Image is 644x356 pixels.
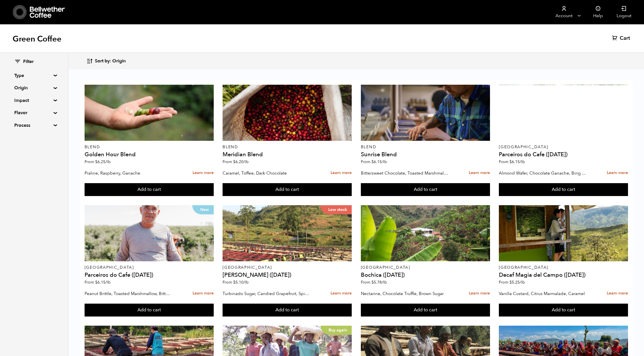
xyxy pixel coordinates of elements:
p: Caramel, Toffee, Dark Chocolate [223,169,310,177]
a: Low stock [223,205,352,261]
span: From [361,159,387,165]
p: Blend [223,145,352,149]
span: /lb [382,159,387,165]
bdi: 5.78 [371,280,387,285]
p: Nectarine, Chocolate Truffle, Brown Sugar [361,289,449,298]
bdi: 5.10 [233,280,249,285]
p: Blend [85,145,214,149]
bdi: 6.15 [95,280,111,285]
span: $ [509,280,512,285]
h4: Parceiros do Cafe ([DATE]) [499,152,628,157]
span: /lb [243,280,249,285]
summary: Type [14,72,54,79]
button: Sort by: Origin [86,54,126,68]
span: From [499,280,525,285]
span: $ [509,159,512,165]
span: From [85,159,111,165]
button: Add to cart [361,304,490,317]
span: /lb [520,280,525,285]
p: [GEOGRAPHIC_DATA] [361,266,490,270]
span: Sort by: Origin [95,58,126,64]
a: Learn more [193,167,214,179]
span: /lb [243,159,249,165]
span: $ [95,159,97,165]
a: New [85,205,214,261]
h4: Meridian Blend [223,152,352,157]
p: Praline, Raspberry, Ganache [85,169,172,177]
span: $ [233,280,235,285]
p: Blend [361,145,490,149]
h4: Parceiros do Cafe ([DATE]) [85,272,214,278]
a: Learn more [331,167,352,179]
p: [GEOGRAPHIC_DATA] [499,266,628,270]
p: [GEOGRAPHIC_DATA] [85,266,214,270]
p: Vanilla Custard, Citrus Marmalade, Caramel [499,289,587,298]
button: Add to cart [499,183,628,196]
h4: Sunrise Blend [361,152,490,157]
summary: Impact [14,97,54,104]
span: $ [371,159,374,165]
button: Add to cart [85,183,214,196]
p: [GEOGRAPHIC_DATA] [499,145,628,149]
button: Add to cart [499,304,628,317]
summary: Origin [14,84,54,91]
a: Learn more [331,287,352,300]
a: Learn more [193,287,214,300]
button: Add to cart [85,304,214,317]
span: $ [95,280,97,285]
summary: Flavor [14,109,54,116]
a: Learn more [607,167,628,179]
span: Cart [620,35,630,42]
summary: Process [14,122,54,129]
span: $ [371,280,374,285]
h4: Golden Hour Blend [85,152,214,157]
span: Filter [23,59,34,65]
a: Learn more [607,287,628,300]
span: From [223,159,249,165]
a: Learn more [469,287,490,300]
bdi: 6.15 [509,159,525,165]
p: New [192,205,214,214]
bdi: 6.25 [95,159,111,165]
span: From [223,280,249,285]
h4: [PERSON_NAME] ([DATE]) [223,272,352,278]
h4: Bochica ([DATE]) [361,272,490,278]
bdi: 5.25 [509,280,525,285]
span: /lb [105,159,111,165]
p: Peanut Brittle, Toasted Marshmallow, Bittersweet Chocolate [85,289,172,298]
span: /lb [382,280,387,285]
button: Add to cart [223,304,352,317]
h1: Green Coffee [13,34,61,44]
button: Add to cart [361,183,490,196]
span: From [85,280,111,285]
span: From [499,159,525,165]
p: Buy again [321,326,352,335]
p: Low stock [320,205,352,214]
a: Cart [612,35,631,42]
p: Almond Wafer, Chocolate Ganache, Bing Cherry [499,169,587,177]
span: $ [233,159,235,165]
span: From [361,280,387,285]
button: Add to cart [223,183,352,196]
bdi: 6.20 [233,159,249,165]
p: Turbinado Sugar, Candied Grapefruit, Spiced Plum [223,289,310,298]
p: Bittersweet Chocolate, Toasted Marshmallow, Candied Orange, Praline [361,169,449,177]
span: /lb [105,280,111,285]
p: [GEOGRAPHIC_DATA] [223,266,352,270]
a: Learn more [469,167,490,179]
h4: Decaf Magia del Campo ([DATE]) [499,272,628,278]
bdi: 6.15 [371,159,387,165]
span: /lb [520,159,525,165]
